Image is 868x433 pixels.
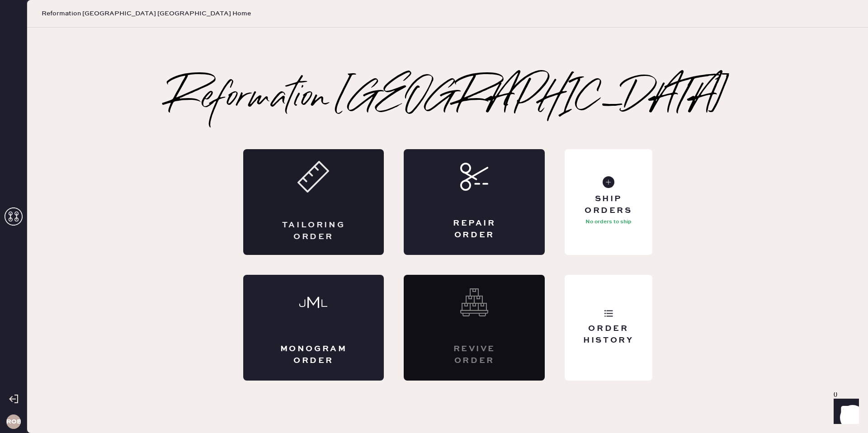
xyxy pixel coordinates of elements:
[168,80,727,117] h2: Reformation [GEOGRAPHIC_DATA]
[572,193,645,216] div: Ship Orders
[440,344,509,366] div: Revive order
[585,216,632,227] p: No orders to ship
[404,275,545,381] div: Interested? Contact us at care@hemster.co
[825,392,864,431] iframe: Front Chat
[6,419,21,425] h3: ROBCA
[279,220,348,242] div: Tailoring Order
[572,323,645,346] div: Order History
[42,9,251,18] span: Reformation [GEOGRAPHIC_DATA] [GEOGRAPHIC_DATA] Home
[440,218,509,240] div: Repair Order
[279,344,348,366] div: Monogram Order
